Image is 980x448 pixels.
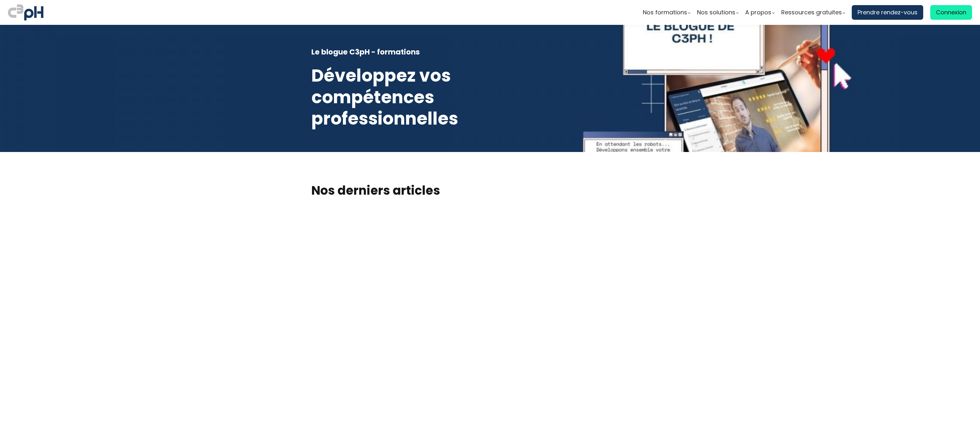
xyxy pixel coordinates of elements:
span: Connexion [936,8,966,17]
h1: Développez vos compétences professionnelles [311,65,479,130]
h2: Nos derniers articles [311,182,669,199]
span: A propos [745,8,771,17]
span: Nos formations [643,8,687,17]
span: Prendre rendez-vous [857,8,917,17]
a: Prendre rendez-vous [852,5,923,20]
img: logo C3PH [8,3,43,22]
a: Connexion [930,5,972,20]
span: Ressources gratuites [781,8,842,17]
h2: Le blogue C3pH - formations [311,47,479,57]
span: Nos solutions [697,8,735,17]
